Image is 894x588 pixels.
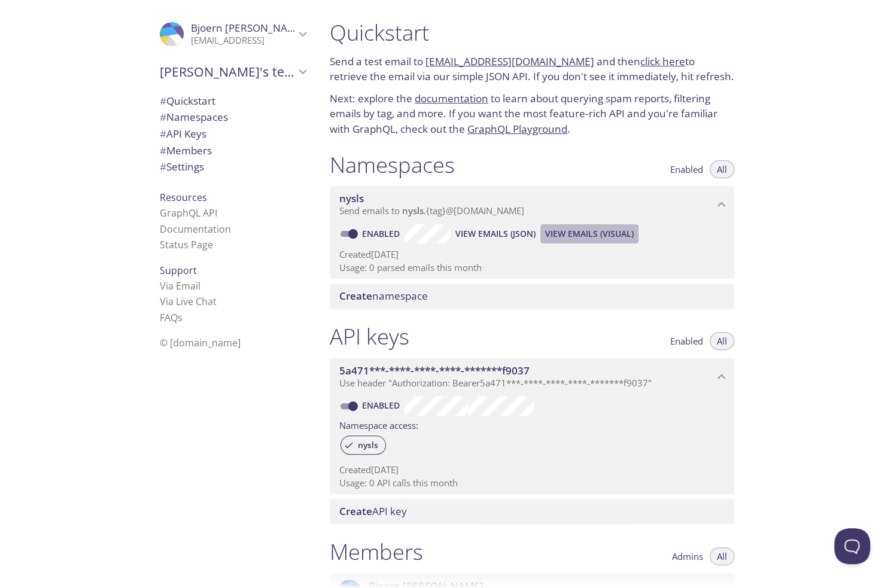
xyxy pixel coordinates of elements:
[339,205,524,217] span: Send emails to . {tag} @[DOMAIN_NAME]
[160,94,166,108] span: #
[330,499,734,524] div: Create API Key
[150,142,315,159] div: Members
[150,109,315,126] div: Namespaces
[339,504,372,518] span: Create
[160,144,212,157] span: Members
[330,538,423,565] h1: Members
[339,477,725,489] p: Usage: 0 API calls this month
[160,63,295,80] span: [PERSON_NAME]'s team
[339,504,407,518] span: API key
[339,248,725,261] p: Created [DATE]
[663,160,710,178] button: Enabled
[150,14,315,54] div: Bjoern Heckel
[330,151,455,178] h1: Namespaces
[710,332,734,350] button: All
[160,223,231,236] a: Documentation
[330,323,409,350] h1: API keys
[160,94,215,108] span: Quickstart
[339,261,725,274] p: Usage: 0 parsed emails this month
[710,160,734,178] button: All
[160,191,207,204] span: Resources
[150,159,315,175] div: Team Settings
[160,110,228,124] span: Namespaces
[467,122,567,136] a: GraphQL Playground
[339,289,372,303] span: Create
[710,547,734,565] button: All
[455,227,536,241] span: View Emails (JSON)
[160,279,200,293] a: Via Email
[425,54,594,68] a: [EMAIL_ADDRESS][DOMAIN_NAME]
[360,400,405,411] a: Enabled
[834,528,870,564] iframe: Help Scout Beacon - Open
[160,110,166,124] span: #
[150,93,315,109] div: Quickstart
[340,435,386,455] div: nysls
[160,160,204,173] span: Settings
[451,224,540,243] button: View Emails (JSON)
[339,191,364,205] span: nysls
[191,35,295,47] p: [EMAIL_ADDRESS]
[160,311,183,324] a: FAQ
[178,311,183,324] span: s
[339,464,725,476] p: Created [DATE]
[330,284,734,309] div: Create namespace
[160,295,217,308] a: Via Live Chat
[415,92,488,105] a: documentation
[150,126,315,142] div: API Keys
[330,186,734,223] div: nysls namespace
[160,264,197,277] span: Support
[339,416,418,433] label: Namespace access:
[160,127,166,141] span: #
[330,19,734,46] h1: Quickstart
[160,238,213,251] a: Status Page
[150,56,315,87] div: Bjoern's team
[160,144,166,157] span: #
[663,332,710,350] button: Enabled
[160,336,241,349] span: © [DOMAIN_NAME]
[640,54,685,68] a: click here
[330,91,734,137] p: Next: explore the to learn about querying spam reports, filtering emails by tag, and more. If you...
[191,21,306,35] span: Bjoern [PERSON_NAME]
[160,127,206,141] span: API Keys
[339,289,428,303] span: namespace
[545,227,634,241] span: View Emails (Visual)
[540,224,638,243] button: View Emails (Visual)
[360,228,405,239] a: Enabled
[665,547,710,565] button: Admins
[160,206,217,220] a: GraphQL API
[351,440,385,450] span: nysls
[330,54,734,84] p: Send a test email to and then to retrieve the email via our simple JSON API. If you don't see it ...
[160,160,166,173] span: #
[402,205,424,217] span: nysls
